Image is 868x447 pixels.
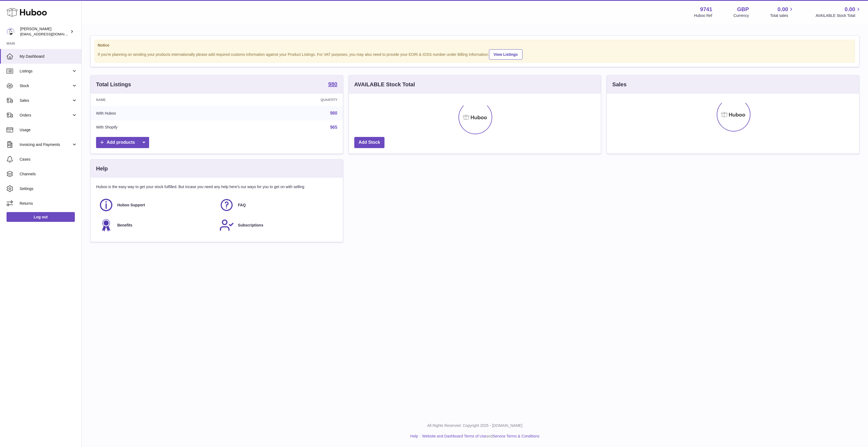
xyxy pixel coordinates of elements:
td: With Huboo [91,106,227,120]
a: Log out [7,212,75,222]
span: [EMAIL_ADDRESS][DOMAIN_NAME] [20,32,80,36]
th: Quantity [227,94,343,106]
a: 965 [330,125,337,130]
a: Subscriptions [219,218,334,232]
span: Total sales [770,13,794,18]
span: Listings [20,69,72,74]
span: 0.00 [845,6,855,13]
a: Huboo Support [99,198,214,212]
div: Huboo Ref [694,13,712,18]
a: Add Stock [354,137,384,148]
strong: 980 [328,81,337,87]
span: Settings [20,186,77,191]
span: Returns [20,201,77,206]
span: 0.00 [778,6,788,13]
p: Huboo is the easy way to get your stock fulfilled. But incase you need any help here's our ways f... [96,184,337,189]
span: Huboo Support [117,203,145,208]
div: [PERSON_NAME] [20,26,69,37]
strong: 9741 [700,6,712,13]
span: My Dashboard [20,54,77,59]
li: and [420,434,539,439]
td: With Shopify [91,120,227,134]
h3: Total Listings [96,81,131,88]
span: Benefits [117,223,132,228]
span: Stock [20,83,72,88]
a: 0.00 AVAILABLE Stock Total [815,6,861,18]
span: FAQ [238,203,246,208]
span: Channels [20,172,77,177]
a: Service Terms & Conditions [493,434,540,438]
th: Name [91,94,227,106]
div: If you're planning on sending your products internationally please add required customs informati... [98,48,852,60]
a: 980 [328,81,337,88]
a: FAQ [219,198,334,212]
h3: Sales [612,81,626,88]
a: 980 [330,111,337,115]
a: 0.00 Total sales [770,6,794,18]
h3: Help [96,165,108,172]
span: Orders [20,113,72,118]
strong: GBP [737,6,749,13]
h3: AVAILABLE Stock Total [354,81,415,88]
span: Invoicing and Payments [20,142,72,147]
span: Usage [20,127,77,133]
img: internalAdmin-9741@internal.huboo.com [7,27,15,36]
span: Subscriptions [238,223,263,228]
a: Help [410,434,418,438]
a: Benefits [99,218,214,232]
div: Currency [734,13,749,18]
a: View Listings [489,49,522,60]
strong: Notice [98,43,852,48]
span: AVAILABLE Stock Total [815,13,861,18]
span: Sales [20,98,72,103]
a: Add products [96,137,149,148]
span: Cases [20,157,77,162]
p: All Rights Reserved. Copyright 2025 - [DOMAIN_NAME] [86,423,864,428]
a: Website and Dashboard Terms of Use [422,434,486,438]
